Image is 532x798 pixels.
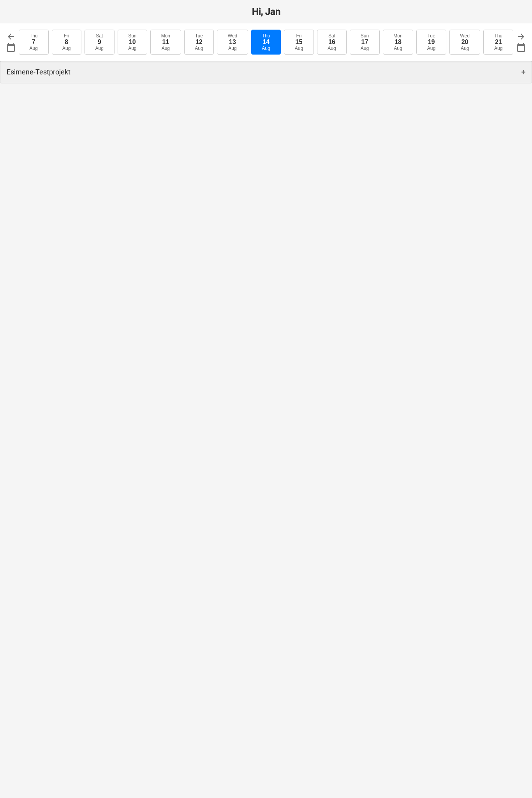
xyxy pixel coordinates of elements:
button: Sun17Aug [350,30,380,55]
div: 17 [361,39,368,46]
div: Fri [296,33,301,39]
button: Mon18Aug [383,30,414,55]
div: Aug [128,46,136,51]
button: Wed20Aug [449,30,481,55]
span: arrow_back [6,32,16,41]
div: Aug [394,46,402,51]
div: Aug [494,46,502,51]
div: 14 [262,39,270,46]
button: Tue19Aug [416,30,446,55]
div: Sat [96,33,103,39]
div: Aug [361,46,369,51]
div: 12 [196,39,203,46]
div: Aug [295,46,303,51]
div: 10 [129,39,136,46]
div: Tue [427,33,435,39]
button: Mon11Aug [150,30,181,55]
div: 7 [32,39,35,46]
div: Tue [195,33,203,39]
div: Aug [95,46,104,51]
button: Fri8Aug [52,30,82,55]
div: 16 [328,39,335,46]
div: Wed [460,33,469,39]
div: Aug [30,46,38,51]
button: Thu21Aug [483,30,513,55]
div: Fri [64,33,69,39]
div: 9 [98,39,101,46]
div: 19 [428,39,435,46]
div: 18 [395,39,402,46]
div: Wed [228,33,237,39]
button: Fri15Aug [284,30,314,55]
span: arrow_forward [516,32,526,41]
button: Wed13Aug [217,30,248,55]
div: Mon [393,33,402,39]
div: Aug [328,46,336,51]
div: Thu [30,33,38,39]
button: Tue12Aug [184,30,214,55]
div: Aug [195,46,203,51]
div: Aug [461,46,469,51]
div: Aug [427,46,435,51]
button: Thu14Aug [251,30,281,55]
div: 15 [296,39,303,46]
div: Mon [161,33,170,39]
div: 13 [229,39,236,46]
div: Sun [128,33,136,39]
div: Sun [361,33,369,39]
div: Aug [262,46,270,51]
button: Sat16Aug [317,30,347,55]
div: Sat [328,33,335,39]
p: Esimene - Testprojekt [7,67,70,77]
span: + [521,68,525,76]
button: Sat9Aug [85,30,115,55]
div: Thu [494,33,502,39]
div: Aug [228,46,236,51]
div: Aug [62,46,70,51]
div: Aug [162,46,170,51]
button: Sun10Aug [118,30,148,55]
button: Thu7Aug [19,30,49,55]
div: 20 [462,39,469,46]
div: Thu [262,33,270,39]
div: 8 [65,39,68,46]
div: 21 [495,39,502,46]
div: 11 [162,39,169,46]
